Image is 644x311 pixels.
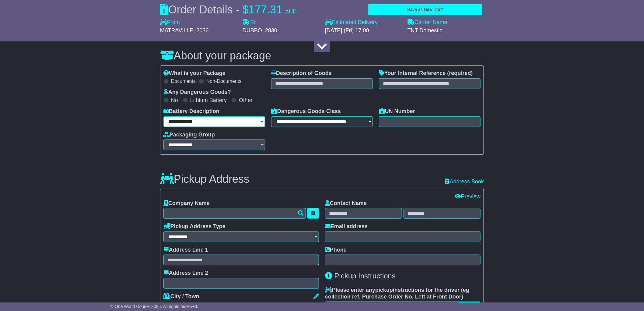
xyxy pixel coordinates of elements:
[163,270,208,277] label: Address Line 2
[368,4,482,15] button: Save as New Draft
[271,70,332,77] label: Description of Goods
[334,272,396,280] span: Pickup Instructions
[163,223,226,230] label: Pickup Address Type
[171,97,178,104] label: No
[160,19,180,26] label: From
[325,27,401,34] div: [DATE] (Fri) 17:00
[262,27,277,34] span: , 2830
[325,200,367,207] label: Contact Name
[163,200,210,207] label: Company Name
[408,19,447,26] label: Carrier Name
[271,108,341,115] label: Dangerous Goods Class
[163,70,226,77] label: What is your Package
[160,27,193,34] span: MATRAVILLE
[243,27,262,34] span: DUBBO
[325,287,469,300] span: eg collection ref, Purchase Order No, Left at Front Door
[325,19,401,26] label: Estimated Delivery
[379,70,473,77] label: Your Internal Reference (required)
[239,97,253,104] label: Other
[160,50,484,62] h3: About your package
[445,178,484,185] a: Address Book
[243,3,249,16] span: $
[285,9,297,15] span: AUD
[243,19,255,26] label: To
[163,247,208,253] label: Address Line 1
[171,78,196,84] label: Documents
[325,247,347,253] label: Phone
[163,108,219,115] label: Battery Description
[206,78,242,84] label: Non-Documents
[408,27,484,34] div: TNT Domestic
[110,304,198,309] span: © One World Courier 2025. All rights reserved.
[375,287,393,293] span: pickup
[455,193,481,200] a: Preview
[163,132,215,138] label: Packaging Group
[249,3,282,16] span: 177.31
[193,27,208,34] span: , 2036
[163,302,319,308] div: MATRAVILLE
[163,293,199,300] label: City / Town
[325,223,368,230] label: Email address
[160,3,297,16] div: Order Details -
[325,287,481,300] label: Please enter any instructions for the driver ( )
[160,173,249,185] h3: Pickup Address
[163,89,231,96] label: Any Dangerous Goods?
[379,108,415,115] label: UN Number
[190,97,227,104] label: Lithium Battery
